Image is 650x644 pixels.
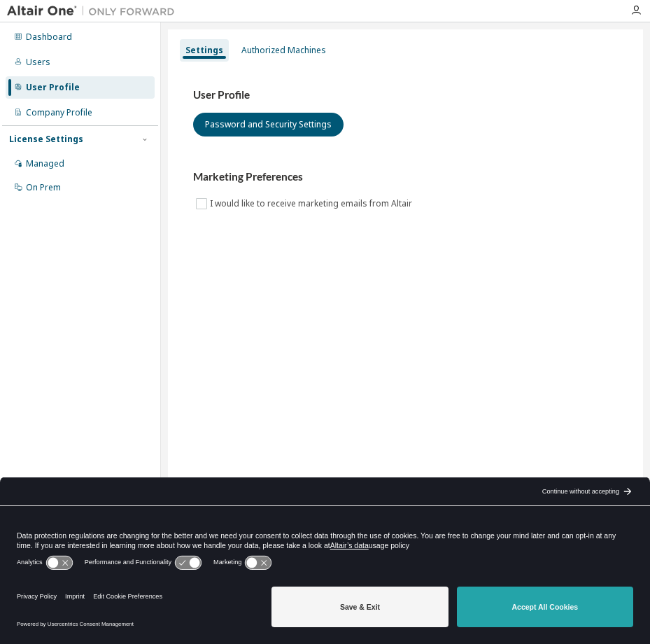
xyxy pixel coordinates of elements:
[7,4,182,18] img: Altair One
[26,82,80,93] div: User Profile
[26,31,72,43] div: Dashboard
[193,170,618,184] h3: Marketing Preferences
[26,107,92,118] div: Company Profile
[185,45,223,56] div: Settings
[193,113,344,136] button: Password and Security Settings
[26,57,50,68] div: Users
[193,88,618,102] h3: User Profile
[26,158,64,169] div: Managed
[26,182,61,193] div: On Prem
[9,134,83,145] div: License Settings
[241,45,326,56] div: Authorized Machines
[210,195,415,212] label: I would like to receive marketing emails from Altair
